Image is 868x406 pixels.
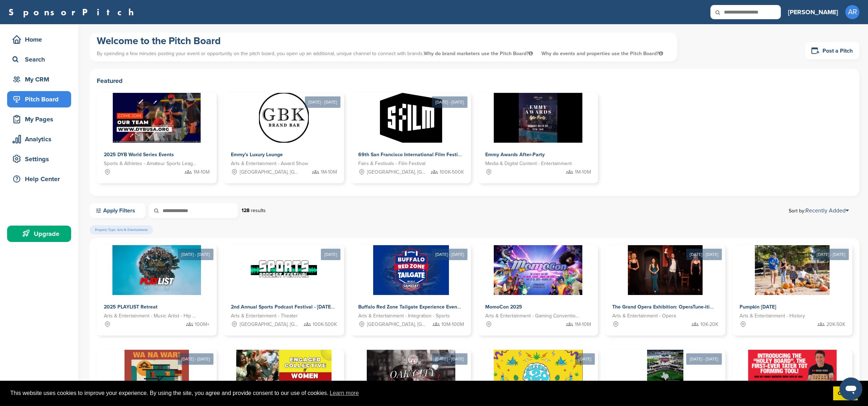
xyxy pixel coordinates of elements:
span: 1M-10M [321,168,337,176]
span: 2025 PLAYLIST Retreat [104,304,158,310]
span: Arts & Entertainment - Music Artist - Hip Hop/R&B [104,312,199,320]
img: Sponsorpitch & [494,350,583,400]
a: Sponsorpitch & Emmy Awards After-Party Media & Digital Content - Entertainment 1M-10M [478,93,598,183]
div: Home [11,33,71,46]
div: Pitch Board [11,93,71,106]
div: Search [11,53,71,66]
div: [DATE] - [DATE] [178,353,213,365]
span: 2nd Annual Sports Podcast Festival - [DATE] in [GEOGRAPHIC_DATA], [GEOGRAPHIC_DATA] [231,304,444,310]
img: Sponsorpitch & [748,350,837,400]
a: [DATE] - [DATE] Sponsorpitch & Pumpkin [DATE] Arts & Entertainment - History 20K-50K [732,234,852,336]
span: Emmy's Luxury Lounge [231,152,283,158]
div: [DATE] - [DATE] [432,353,467,365]
span: Why do events and properties use the Pitch Board? [541,51,663,57]
span: Pumpkin [DATE] [740,304,776,310]
span: Buffalo Red Zone Tailgate Experience Events [358,304,461,310]
span: 100K-500K [313,321,337,328]
div: Analytics [11,133,71,146]
span: Arts & Entertainment - Theater [231,312,298,320]
a: [DATE] - [DATE] Sponsorpitch & Emmy's Luxury Lounge Arts & Entertainment - Award Show [GEOGRAPHIC... [224,81,344,183]
div: My CRM [11,73,71,86]
div: [DATE] [321,249,340,260]
strong: 128 [242,207,249,213]
span: 10M-100M [441,321,464,328]
div: [DATE] - [DATE] [813,249,849,260]
div: My Pages [11,113,71,126]
span: 100K-500K [440,168,464,176]
span: 69th San Francisco International Film Festival [358,152,465,158]
span: Media & Digital Content - Entertainment [485,160,572,168]
a: My CRM [7,71,71,88]
span: 1M-10M [575,168,591,176]
a: Sponsorpitch & MomoCon 2025 Arts & Entertainment - Gaming Conventions 1M-10M [478,245,598,336]
img: Sponsorpitch & [380,93,442,143]
div: [DATE] - [DATE] [686,249,722,260]
span: Why do brand marketers use the Pitch Board? [424,51,534,57]
img: Sponsorpitch & [112,245,201,295]
span: MomoCon 2025 [485,304,522,310]
a: Help Center [7,171,71,187]
span: The Grand Opera Exhibition: OperaTune-ities [612,304,715,310]
a: Settings [7,151,71,167]
span: [GEOGRAPHIC_DATA], [GEOGRAPHIC_DATA] [240,321,300,328]
h2: Featured [97,76,852,86]
a: [DATE] Sponsorpitch & 2nd Annual Sports Podcast Festival - [DATE] in [GEOGRAPHIC_DATA], [GEOGRAPH... [224,234,344,336]
img: Sponsorpitch & [125,350,189,400]
a: SponsorPitch [9,7,138,17]
span: Sports & Athletes - Amateur Sports Leagues [104,160,199,168]
a: My Pages [7,111,71,127]
a: Pitch Board [7,91,71,107]
img: Sponsorpitch & [628,245,703,295]
a: Home [7,31,71,48]
h3: [PERSON_NAME] [788,7,838,17]
img: Sponsorpitch & [259,93,309,143]
span: Sort by: [789,208,849,213]
div: [DATE] - [DATE] [178,249,213,260]
img: Sponsorpitch & [367,350,455,400]
span: Arts & Entertainment - Award Show [231,160,308,168]
a: Apply Filters [90,203,145,218]
iframe: Button to launch messaging window [840,378,862,400]
span: Arts & Entertainment - Integration - Sports [358,312,450,320]
div: Settings [11,153,71,165]
img: Sponsorpitch & [647,350,684,400]
div: Help Center [11,173,71,185]
div: [DATE] - [DATE] [432,249,467,260]
span: results [251,207,266,213]
span: 100M+ [195,321,210,328]
span: [GEOGRAPHIC_DATA], [GEOGRAPHIC_DATA] [240,168,300,176]
img: Sponsorpitch & [755,245,830,295]
div: Upgrade [11,227,71,240]
span: 20K-50K [826,321,845,328]
a: Sponsorpitch & 2025 DYB World Series Events Sports & Athletes - Amateur Sports Leagues 1M-10M [97,93,217,183]
a: Analytics [7,131,71,147]
span: Arts & Entertainment - Gaming Conventions [485,312,580,320]
span: Emmy Awards After-Party [485,152,545,158]
span: This website uses cookies to improve your experience. By using the site, you agree and provide co... [10,388,827,399]
a: [PERSON_NAME] [788,4,838,20]
a: [DATE] - [DATE] Sponsorpitch & 69th San Francisco International Film Festival Fairs & Festivals -... [351,81,471,183]
h1: Welcome to the Pitch Board [97,35,670,47]
span: Arts & Entertainment - History [740,312,805,320]
span: 1M-10M [575,321,591,328]
span: Fairs & Festivals - Film Festival [358,160,425,168]
img: Sponsorpitch & [494,245,582,295]
a: [DATE] - [DATE] Sponsorpitch & 2025 PLAYLIST Retreat Arts & Entertainment - Music Artist - Hip Ho... [97,234,217,336]
img: Sponsorpitch & [373,245,449,295]
a: Search [7,51,71,68]
a: [DATE] - [DATE] Sponsorpitch & Buffalo Red Zone Tailgate Experience Events Arts & Entertainment -... [351,234,471,336]
span: [GEOGRAPHIC_DATA], [GEOGRAPHIC_DATA] [367,168,427,176]
div: [DATE] - [DATE] [686,353,722,365]
a: Upgrade [7,226,71,242]
div: [DATE] - [DATE] [305,96,340,108]
a: dismiss cookie message [833,386,858,401]
a: learn more about cookies [329,388,360,399]
span: Property Type: Arts & Entertainment [90,225,153,234]
span: AR [845,5,859,19]
span: 1M-10M [194,168,210,176]
p: By spending a few minutes posting your event or opportunity on the pitch board, you open up an ad... [97,47,670,60]
img: Sponsorpitch & [236,350,331,400]
img: Sponsorpitch & [251,245,317,295]
img: Sponsorpitch & [494,93,582,143]
a: [DATE] - [DATE] Sponsorpitch & The Grand Opera Exhibition: OperaTune-ities Arts & Entertainment -... [605,234,725,336]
